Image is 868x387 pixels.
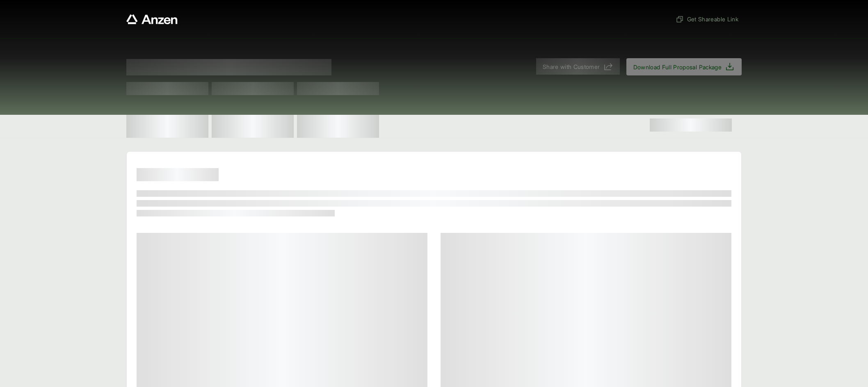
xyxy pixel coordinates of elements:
[297,82,379,95] span: Test
[126,59,331,75] span: Proposal for
[676,15,738,23] span: Get Shareable Link
[126,82,208,95] span: Test
[126,14,178,24] a: Anzen website
[212,82,294,95] span: Test
[672,11,742,27] button: Get Shareable Link
[543,62,600,71] span: Share with Customer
